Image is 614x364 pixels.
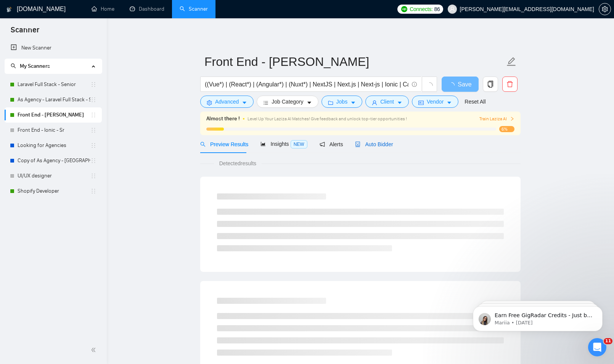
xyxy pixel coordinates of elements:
[200,142,206,147] span: search
[11,63,16,69] span: search
[397,100,402,105] span: caret-down
[450,6,455,12] span: user
[5,168,102,184] li: UI/UX designer
[5,77,102,92] li: Laravel Full Stack - Senior
[90,158,96,164] span: holder
[604,338,612,344] span: 11
[5,138,102,153] li: Looking for Agencies
[483,81,498,88] span: copy
[91,346,98,354] span: double-left
[18,77,90,92] a: Laravel Full Stack - Senior
[465,97,485,106] a: Reset All
[434,5,440,13] span: 86
[510,117,514,121] span: right
[90,97,96,103] span: holder
[263,100,268,105] span: bars
[502,77,518,92] button: delete
[427,97,444,106] span: Vendor
[5,153,102,168] li: Copy of As Agency - Laravel Full Stack - Senior
[588,338,606,356] iframe: Intercom live chat
[350,100,356,105] span: caret-down
[5,123,102,138] li: Front End - Ionic - Sr
[6,3,12,16] img: logo
[200,141,248,147] span: Preview Results
[401,6,407,12] img: upwork-logo.png
[260,141,307,147] span: Insights
[257,96,318,108] button: barsJob Categorycaret-down
[214,159,262,168] span: Detected results
[506,57,516,67] span: edit
[355,141,393,147] span: Auto Bidder
[11,40,96,56] a: New Scanner
[215,97,239,106] span: Advanced
[410,5,432,13] span: Connects:
[18,184,90,199] a: Shopify Developer
[599,3,611,15] button: setting
[205,80,408,89] input: Search Freelance Jobs...
[5,184,102,199] li: Shopify Developer
[461,290,614,343] iframe: Intercom notifications message
[307,100,312,105] span: caret-down
[260,141,266,147] span: area-chart
[20,63,50,69] span: My Scanners
[447,100,452,105] span: caret-down
[18,153,90,168] a: Copy of As Agency - [GEOGRAPHIC_DATA] Full Stack - Senior
[200,96,254,108] button: settingAdvancedcaret-down
[92,6,114,12] a: homeHome
[242,100,247,105] span: caret-down
[5,92,102,107] li: As Agency - Laravel Full Stack - Senior
[365,96,409,108] button: userClientcaret-down
[90,81,96,88] span: holder
[503,81,517,88] span: delete
[412,96,458,108] button: idcardVendorcaret-down
[599,6,611,12] a: setting
[328,100,333,105] span: folder
[90,173,96,179] span: holder
[412,82,417,87] span: info-circle
[336,97,348,106] span: Jobs
[272,97,303,106] span: Job Category
[599,6,611,12] span: setting
[380,97,394,106] span: Client
[207,100,212,105] span: setting
[18,92,90,107] a: As Agency - Laravel Full Stack - Senior
[355,142,360,147] span: robot
[90,127,96,133] span: holder
[5,24,45,40] span: Scanner
[458,80,471,89] span: Save
[90,112,96,118] span: holder
[248,116,407,121] span: Level Up Your Laziza AI Matches! Give feedback and unlock top-tier opportunities !
[90,142,96,148] span: holder
[426,82,433,89] span: loading
[204,52,505,71] input: Scanner name...
[372,100,377,105] span: user
[442,77,479,92] button: Save
[321,96,363,108] button: folderJobscaret-down
[448,82,458,88] span: loading
[479,115,514,123] button: Train Laziza AI
[320,141,343,147] span: Alerts
[130,6,164,12] a: dashboardDashboard
[90,188,96,194] span: holder
[418,100,424,105] span: idcard
[18,107,90,123] a: Front End - [PERSON_NAME]
[320,142,325,147] span: notification
[5,107,102,123] li: Front End - Carlos Guzman
[18,168,90,184] a: UI/UX designer
[18,123,90,138] a: Front End - Ionic - Sr
[18,138,90,153] a: Looking for Agencies
[180,6,208,12] a: searchScanner
[5,40,102,56] li: New Scanner
[483,77,498,92] button: copy
[291,140,307,148] span: NEW
[206,115,240,123] span: Almost there !
[499,126,514,132] span: 6%
[11,63,50,69] span: My Scanners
